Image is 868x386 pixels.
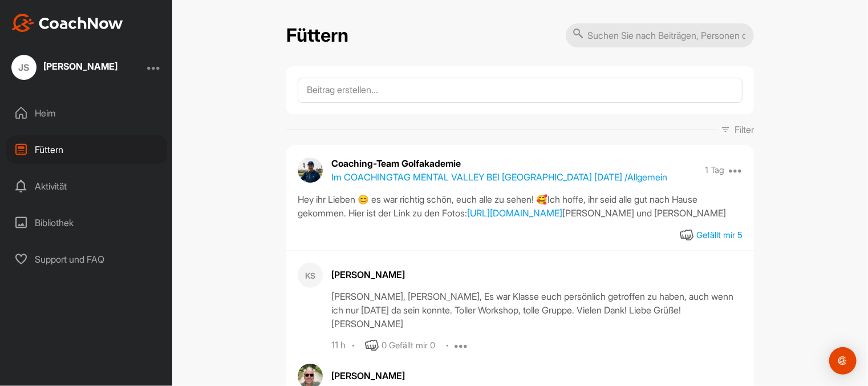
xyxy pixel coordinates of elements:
font: Coaching-Team Golfakademie [331,158,461,169]
font: Füttern [35,144,63,155]
font: [PERSON_NAME], [PERSON_NAME], Es war Klasse euch persönlich getroffen zu haben, auch wenn ich nur... [331,291,733,329]
div: Öffnen Sie den Intercom Messenger [829,347,857,375]
font: KS [305,271,315,280]
font: 11 h [331,339,346,351]
font: 0 Gefällt mir 0 [382,340,435,351]
font: [PERSON_NAME] [331,370,405,381]
font: [PERSON_NAME] [43,61,117,72]
font: [PERSON_NAME] [331,269,405,280]
font: Im COACHINGTAG MENTAL VALLEY BEI [GEOGRAPHIC_DATA] [DATE] [331,171,622,183]
font: Filter [735,124,754,135]
font: / [624,171,627,183]
font: Füttern [286,24,348,46]
font: 1 Tag [705,164,725,175]
font: JS [19,62,30,73]
font: Support und FAQ [35,254,104,265]
font: Aktivität [35,180,67,192]
font: Allgemein [627,171,667,183]
font: Heim [35,107,56,119]
img: Avatar [298,158,323,183]
a: [URL][DOMAIN_NAME] [467,207,562,219]
img: CoachNow [11,14,123,32]
input: Suchen Sie nach Beiträgen, Personen oder Bereichen ... [566,23,754,47]
font: Bibliothek [35,217,74,228]
font: Gefällt mir 5 [696,230,743,240]
font: Hey ihr Lieben 😊 es war richtig schön, euch alle zu sehen! 🥰Ich hoffe, ihr seid alle gut nach Hau... [298,194,697,219]
font: [PERSON_NAME] und [PERSON_NAME] [562,207,726,219]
